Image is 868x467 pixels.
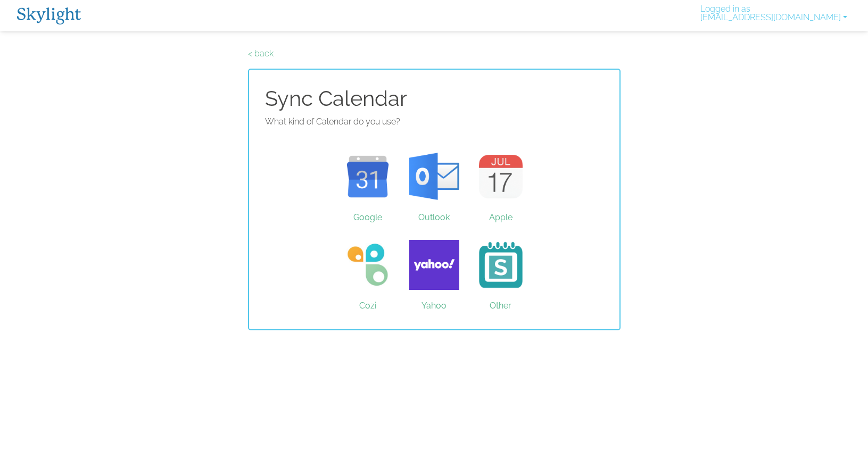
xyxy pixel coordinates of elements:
img: Skylight [17,7,81,24]
a: Yahoo [401,225,467,305]
a: Other [467,225,534,305]
p: What kind of Calendar do you use? [265,115,604,128]
h1: Sync Calendar [265,86,604,111]
a: Logged in as[EMAIL_ADDRESS][DOMAIN_NAME] [696,5,852,26]
a: Cozi [334,225,401,305]
a: Google [334,137,401,216]
a: Outlook [401,137,467,216]
a: Apple [467,137,534,216]
a: < back [248,48,274,59]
